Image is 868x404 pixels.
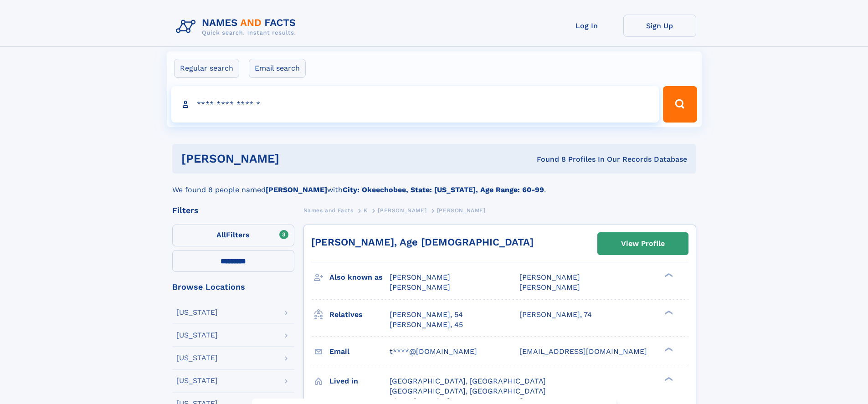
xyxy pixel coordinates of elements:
[519,310,592,320] a: [PERSON_NAME], 74
[519,347,647,356] span: [EMAIL_ADDRESS][DOMAIN_NAME]
[390,387,546,395] span: [GEOGRAPHIC_DATA], [GEOGRAPHIC_DATA]
[171,86,659,123] input: search input
[437,207,486,214] span: [PERSON_NAME]
[623,15,696,37] a: Sign Up
[364,205,368,216] a: K
[663,309,673,315] div: ❯
[172,225,294,246] label: Filters
[378,207,426,214] span: [PERSON_NAME]
[390,273,450,281] span: [PERSON_NAME]
[172,206,294,215] div: Filters
[663,272,673,278] div: ❯
[663,346,673,352] div: ❯
[390,310,463,320] a: [PERSON_NAME], 54
[176,309,218,316] div: [US_STATE]
[176,377,218,384] div: [US_STATE]
[303,205,354,216] a: Names and Facts
[390,377,546,385] span: [GEOGRAPHIC_DATA], [GEOGRAPHIC_DATA]
[390,283,450,291] span: [PERSON_NAME]
[519,283,580,291] span: [PERSON_NAME]
[172,174,696,195] div: We found 8 people named with .
[663,86,697,123] button: Search Button
[663,376,673,382] div: ❯
[216,230,226,239] span: All
[329,270,390,285] h3: Also known as
[176,332,218,339] div: [US_STATE]
[329,344,390,359] h3: Email
[621,233,665,254] div: View Profile
[519,273,580,281] span: [PERSON_NAME]
[174,59,239,78] label: Regular search
[249,59,306,78] label: Email search
[329,373,390,389] h3: Lived in
[181,153,408,164] h1: [PERSON_NAME]
[364,207,368,214] span: K
[378,205,426,216] a: [PERSON_NAME]
[390,320,463,330] a: [PERSON_NAME], 45
[176,354,218,362] div: [US_STATE]
[550,15,623,37] a: Log In
[598,233,688,255] a: View Profile
[266,185,327,194] b: [PERSON_NAME]
[329,307,390,322] h3: Relatives
[408,154,687,164] div: Found 8 Profiles In Our Records Database
[172,283,294,291] div: Browse Locations
[311,236,534,248] a: [PERSON_NAME], Age [DEMOGRAPHIC_DATA]
[172,15,303,39] img: Logo Names and Facts
[343,185,544,194] b: City: Okeechobee, State: [US_STATE], Age Range: 60-99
